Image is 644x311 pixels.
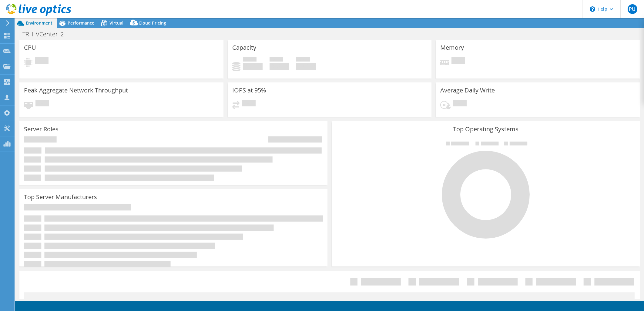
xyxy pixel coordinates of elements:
[242,100,256,108] span: Pending
[628,4,637,14] span: PU
[35,100,49,108] span: Pending
[232,44,256,51] h3: Capacity
[453,100,467,108] span: Pending
[68,20,94,26] span: Performance
[270,57,283,63] span: Free
[20,31,73,38] h1: TRH_VCenter_2
[243,57,257,63] span: Used
[243,63,263,70] h4: 0 GiB
[296,57,310,63] span: Total
[270,63,289,70] h4: 0 GiB
[336,126,635,132] h3: Top Operating Systems
[451,57,465,65] span: Pending
[440,44,464,51] h3: Memory
[440,87,495,94] h3: Average Daily Write
[24,126,59,132] h3: Server Roles
[35,57,49,65] span: Pending
[24,194,97,200] h3: Top Server Manufacturers
[24,87,128,94] h3: Peak Aggregate Network Throughput
[139,20,166,26] span: Cloud Pricing
[109,20,123,26] span: Virtual
[296,63,316,70] h4: 0 GiB
[24,44,36,51] h3: CPU
[232,87,266,94] h3: IOPS at 95%
[26,20,52,26] span: Environment
[590,6,595,12] svg: \n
